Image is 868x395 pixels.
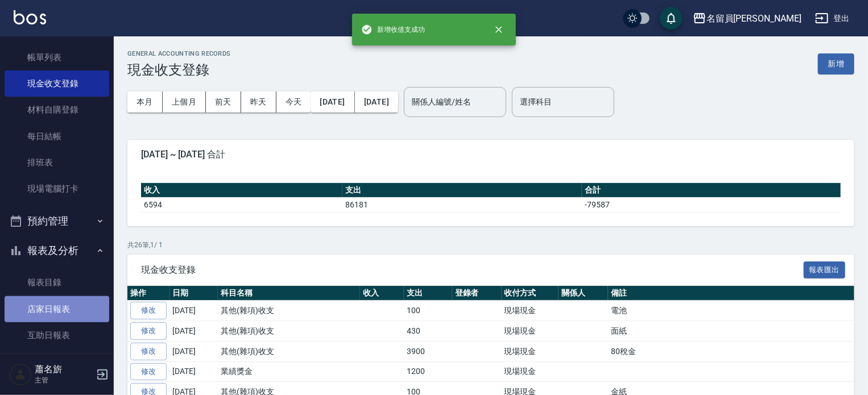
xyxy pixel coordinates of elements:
[355,92,398,113] button: [DATE]
[818,53,854,74] button: 新增
[130,363,167,381] a: 修改
[559,286,608,301] th: 關係人
[35,375,93,385] p: 主管
[404,321,452,342] td: 430
[170,361,218,382] td: [DATE]
[608,301,867,321] td: 電池
[218,341,360,361] td: 其他(雜項)收支
[127,50,231,57] h2: GENERAL ACCOUNTING RECORDS
[218,301,360,321] td: 其他(雜項)收支
[163,92,206,113] button: 上個月
[127,92,163,113] button: 本月
[811,8,854,29] button: 登出
[141,197,342,212] td: 6594
[608,341,867,361] td: 80稅金
[5,322,109,348] a: 互助日報表
[5,176,109,202] a: 現場電腦打卡
[9,363,32,386] img: Person
[804,261,846,279] button: 報表匯出
[404,341,452,361] td: 3900
[706,11,801,26] div: 名留員[PERSON_NAME]
[127,62,231,78] h3: 現金收支登錄
[5,236,109,265] button: 報表及分析
[170,321,218,342] td: [DATE]
[502,341,559,361] td: 現場現金
[5,70,109,97] a: 現金收支登錄
[5,206,109,236] button: 預約管理
[502,301,559,321] td: 現場現金
[360,286,404,301] th: 收入
[404,361,452,382] td: 1200
[608,286,867,301] th: 備註
[660,7,683,30] button: save
[404,301,452,321] td: 100
[14,10,46,24] img: Logo
[582,183,841,198] th: 合計
[502,321,559,342] td: 現場現金
[502,361,559,382] td: 現場現金
[5,149,109,176] a: 排班表
[35,364,93,375] h5: 蕭名旂
[170,301,218,321] td: [DATE]
[804,264,846,275] a: 報表匯出
[141,149,841,160] span: [DATE] ~ [DATE] 合計
[311,92,354,113] button: [DATE]
[218,361,360,382] td: 業績獎金
[130,322,167,340] a: 修改
[342,197,582,212] td: 86181
[130,343,167,360] a: 修改
[5,123,109,149] a: 每日結帳
[5,348,109,375] a: 互助點數明細
[404,286,452,301] th: 支出
[5,296,109,322] a: 店家日報表
[486,17,511,42] button: close
[218,321,360,342] td: 其他(雜項)收支
[206,92,241,113] button: 前天
[452,286,502,301] th: 登錄者
[141,183,342,198] th: 收入
[582,197,841,212] td: -79587
[5,97,109,123] a: 材料自購登錄
[276,92,311,113] button: 今天
[130,302,167,319] a: 修改
[141,264,804,276] span: 現金收支登錄
[361,24,425,35] span: 新增收借支成功
[5,269,109,296] a: 報表目錄
[5,44,109,70] a: 帳單列表
[688,7,806,30] button: 名留員[PERSON_NAME]
[502,286,559,301] th: 收付方式
[342,183,582,198] th: 支出
[218,286,360,301] th: 科目名稱
[170,286,218,301] th: 日期
[127,240,854,250] p: 共 26 筆, 1 / 1
[127,286,170,301] th: 操作
[170,341,218,361] td: [DATE]
[608,321,867,342] td: 面紙
[818,58,854,69] a: 新增
[241,92,276,113] button: 昨天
